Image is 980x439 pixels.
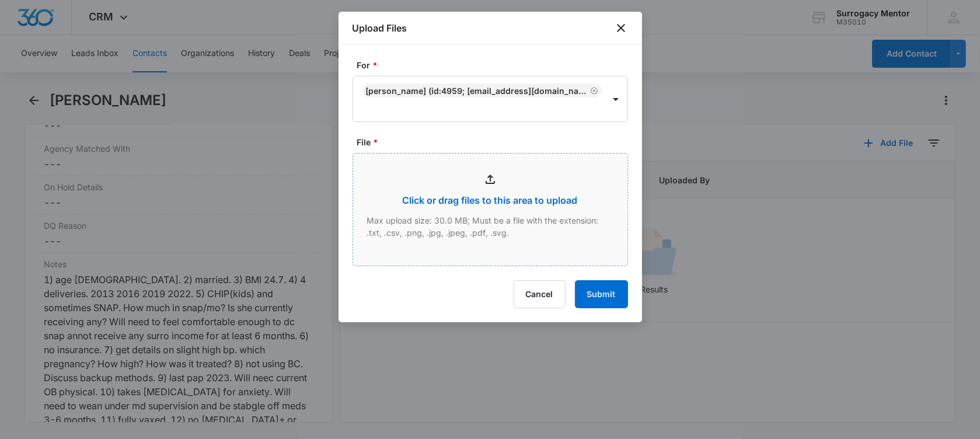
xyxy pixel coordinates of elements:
[588,86,598,95] div: Remove Chelsea Wolfe (ID:4959; cng04713@gmail.com; +17248549210)
[575,280,628,308] button: Submit
[357,59,633,71] label: For
[514,280,566,308] button: Cancel
[357,136,633,148] label: File
[366,86,588,96] div: [PERSON_NAME] (ID:4959; [EMAIL_ADDRESS][DOMAIN_NAME]; [PHONE_NUMBER])
[614,21,628,35] button: close
[353,21,407,35] h1: Upload Files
